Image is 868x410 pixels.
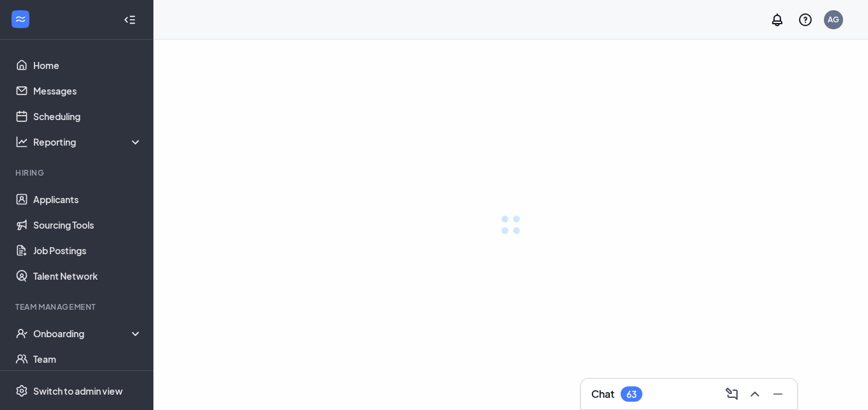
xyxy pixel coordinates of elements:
[33,78,143,103] a: Messages
[798,12,813,27] svg: QuestionInfo
[743,384,764,404] button: ChevronUp
[747,386,763,402] svg: ChevronUp
[720,384,741,404] button: ComposeMessage
[14,13,27,26] svg: WorkstreamLogo
[33,135,143,148] div: Reporting
[33,384,123,397] div: Switch to admin view
[33,238,143,263] a: Job Postings
[626,389,637,400] div: 63
[766,384,787,404] button: Minimize
[33,327,143,340] div: Onboarding
[33,212,143,238] a: Sourcing Tools
[15,327,28,340] svg: UserCheck
[724,386,740,402] svg: ComposeMessage
[123,13,136,26] svg: Collapse
[15,135,28,148] svg: Analysis
[15,384,28,397] svg: Settings
[15,167,140,178] div: Hiring
[33,263,143,289] a: Talent Network
[33,186,143,212] a: Applicants
[33,346,143,372] a: Team
[591,387,614,401] h3: Chat
[33,52,143,78] a: Home
[33,103,143,129] a: Scheduling
[828,14,839,25] div: AG
[15,301,140,312] div: Team Management
[770,386,786,402] svg: Minimize
[770,12,785,27] svg: Notifications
